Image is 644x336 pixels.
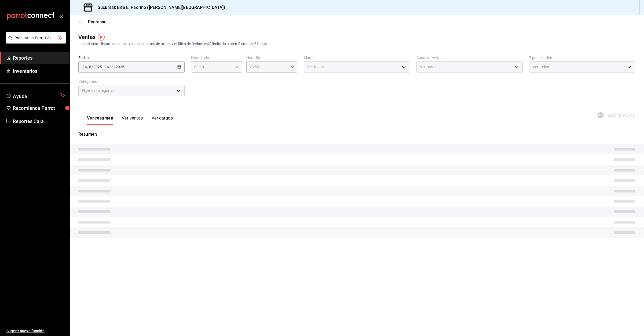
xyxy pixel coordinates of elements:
span: Sugerir nueva función [6,328,65,334]
span: Ver todos [420,64,436,70]
label: Marca [304,56,410,60]
span: / [92,65,93,69]
input: -- [104,65,109,69]
span: / [114,65,115,69]
input: ---- [115,65,125,69]
input: ---- [93,65,102,69]
h3: Sucursal: Bife El Padrino ([PERSON_NAME][GEOGRAPHIC_DATA]) [93,4,225,11]
label: Canal de venta [416,56,523,60]
span: Ver todos [533,64,549,70]
button: Pregunta a Parrot AI [6,32,66,44]
label: Fecha [78,56,185,60]
div: Los artículos listados no incluyen descuentos de orden y el filtro de fechas está limitado a un m... [78,41,635,47]
button: Regresar [78,19,106,24]
span: Reportes [13,54,65,62]
label: Hora fin [246,56,297,60]
a: Pregunta a Parrot AI [4,39,66,45]
span: / [109,65,111,69]
span: Pregunta a Parrot AI [14,35,58,41]
input: -- [82,65,87,69]
span: Elige las categorías [82,88,115,93]
label: Categorías [78,80,185,83]
span: Ayuda [13,92,58,99]
p: Resumen [78,131,635,138]
label: Hora inicio [191,56,242,60]
input: -- [89,65,92,69]
button: Ver ventas [122,115,143,125]
img: Tooltip marker [98,34,105,41]
button: Ver cargos [152,115,173,125]
span: - [103,65,104,69]
input: -- [111,65,114,69]
span: Regresar [88,19,106,24]
span: Recomienda Parrot [13,104,65,112]
button: open_drawer_menu [59,14,63,18]
div: navigation tabs [87,115,173,125]
span: Ver todas [307,64,324,70]
span: / [87,65,89,69]
label: Tipo de orden [529,56,635,60]
button: Ver resumen [87,115,113,125]
div: Ventas [78,33,96,41]
span: Inventarios [13,67,65,75]
span: Reportes Caja [13,118,65,125]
